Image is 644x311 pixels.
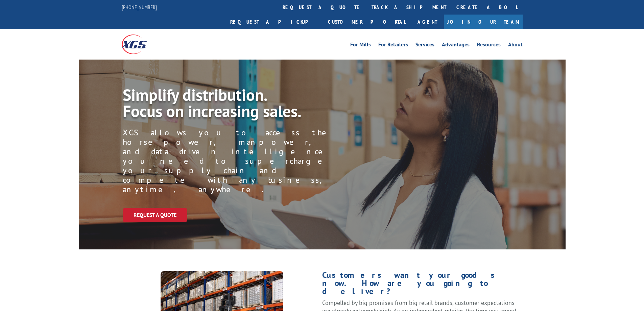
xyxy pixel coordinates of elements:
[477,42,501,49] a: Resources
[378,42,408,49] a: For Retailers
[415,42,434,49] a: Services
[123,128,338,194] p: XGS allows you to access the horsepower, manpower, and data-driven intelligence you need to super...
[411,15,444,29] a: Agent
[225,15,323,29] a: Request a pickup
[350,42,371,49] a: For Mills
[323,15,411,29] a: Customer Portal
[123,208,187,222] a: Request a Quote
[508,42,523,49] a: About
[123,87,329,123] h1: Simplify distribution. Focus on increasing sales.
[442,42,470,49] a: Advantages
[322,271,523,299] h1: Customers want your goods now. How are you going to deliver?
[444,15,523,29] a: Join Our Team
[122,4,157,10] a: [PHONE_NUMBER]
